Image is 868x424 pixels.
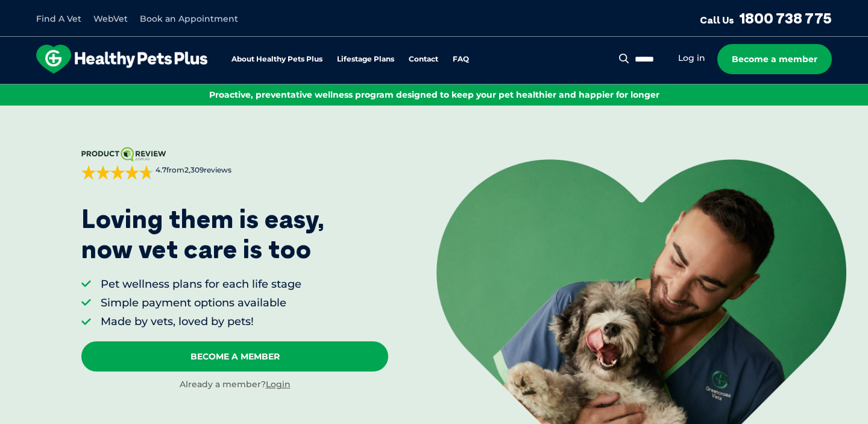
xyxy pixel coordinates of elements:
[717,44,832,74] a: Become a member
[93,13,128,24] a: WebVet
[209,89,659,100] span: Proactive, preventative wellness program designed to keep your pet healthier and happier for longer
[36,13,81,24] a: Find A Vet
[81,165,154,180] div: 4.7 out of 5 stars
[81,341,388,372] a: Become A Member
[36,45,207,74] img: hpp-logo
[617,52,632,65] button: Search
[101,314,301,329] li: Made by vets, loved by pets!
[81,204,325,265] p: Loving them is easy, now vet care is too
[409,55,438,63] a: Contact
[154,165,231,176] span: from
[184,165,231,174] span: 2,309 reviews
[266,379,291,390] a: Login
[156,165,166,174] strong: 4.7
[700,14,734,26] span: Call Us
[101,296,301,311] li: Simple payment options available
[337,55,394,63] a: Lifestage Plans
[453,55,469,63] a: FAQ
[101,277,301,292] li: Pet wellness plans for each life stage
[678,52,705,64] a: Log in
[81,379,388,391] div: Already a member?
[81,147,388,180] a: 4.7from2,309reviews
[231,55,322,63] a: About Healthy Pets Plus
[140,13,238,24] a: Book an Appointment
[700,9,832,27] a: Call Us1800 738 775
